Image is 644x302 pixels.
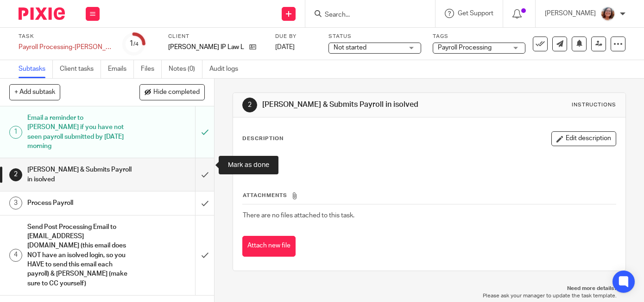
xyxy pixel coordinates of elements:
[262,100,449,110] h1: [PERSON_NAME] & Submits Payroll in isolved
[324,11,407,19] input: Search
[129,38,139,49] div: 1
[168,33,264,40] label: Client
[19,7,65,20] img: Pixie
[275,33,317,40] label: Due by
[242,98,257,112] div: 2
[545,9,596,18] p: [PERSON_NAME]
[438,44,492,51] span: Payroll Processing
[27,111,133,153] h1: Email a reminder to [PERSON_NAME] if you have not seen payroll submitted by [DATE] morning
[458,10,493,17] span: Get Support
[209,60,245,78] a: Audit logs
[9,84,60,100] button: + Add subtask
[168,43,245,52] p: [PERSON_NAME] IP Law LLC
[551,131,616,146] button: Edit description
[572,101,616,109] div: Instructions
[19,33,111,40] label: Task
[169,60,202,78] a: Notes (0)
[242,236,296,257] button: Attach new file
[600,6,615,21] img: LB%20Reg%20Headshot%208-2-23.jpg
[334,44,366,51] span: Not started
[139,84,205,100] button: Hide completed
[243,193,287,198] span: Attachments
[433,33,525,40] label: Tags
[9,249,22,262] div: 4
[243,212,354,219] span: There are no files attached to this task.
[108,60,134,78] a: Emails
[60,60,101,78] a: Client tasks
[27,196,133,210] h1: Process Payroll
[19,43,111,52] div: Payroll Processing-Nielsen IP Law - Bi-Weekly-Friday
[133,42,139,47] small: /4
[275,44,295,50] span: [DATE]
[27,220,133,291] h1: Send Post Processing Email to [EMAIL_ADDRESS][DOMAIN_NAME] (this email does NOT have an isolved l...
[19,60,53,78] a: Subtasks
[141,60,162,78] a: Files
[153,89,200,96] span: Hide completed
[19,43,111,52] div: Payroll Processing-[PERSON_NAME] IP Law - Bi-Weekly-[DATE]
[27,163,133,186] h1: [PERSON_NAME] & Submits Payroll in isolved
[242,292,617,300] p: Please ask your manager to update the task template.
[9,197,22,210] div: 3
[9,168,22,181] div: 2
[9,126,22,139] div: 1
[328,33,421,40] label: Status
[242,285,617,292] p: Need more details?
[242,135,284,142] p: Description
